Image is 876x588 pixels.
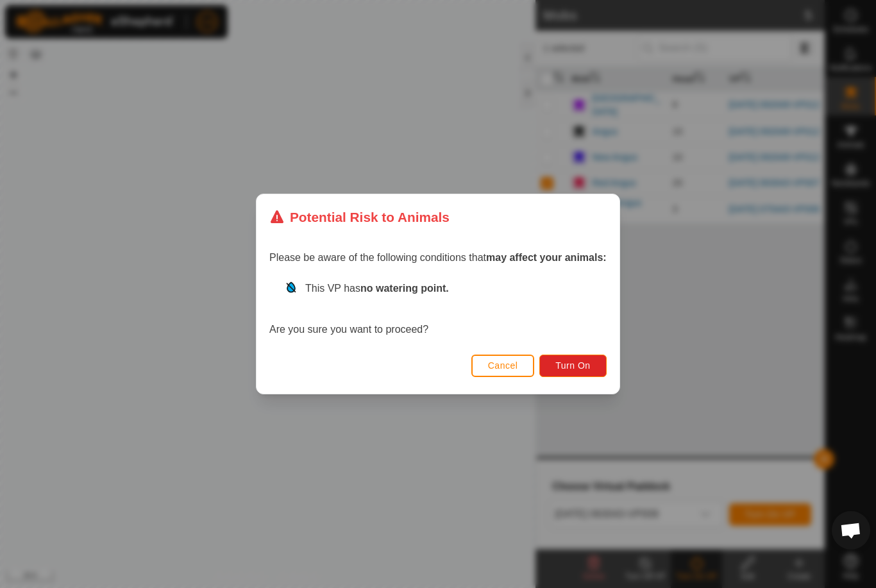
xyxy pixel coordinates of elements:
[540,355,607,377] button: Turn On
[269,281,607,337] div: Are you sure you want to proceed?
[832,511,870,550] a: Open chat
[471,355,535,377] button: Cancel
[305,283,449,294] span: This VP has
[556,360,591,371] span: Turn On
[488,360,518,371] span: Cancel
[269,252,607,263] span: Please be aware of the following conditions that
[360,283,449,294] strong: no watering point.
[486,252,607,263] strong: may affect your animals:
[269,207,450,227] div: Potential Risk to Animals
